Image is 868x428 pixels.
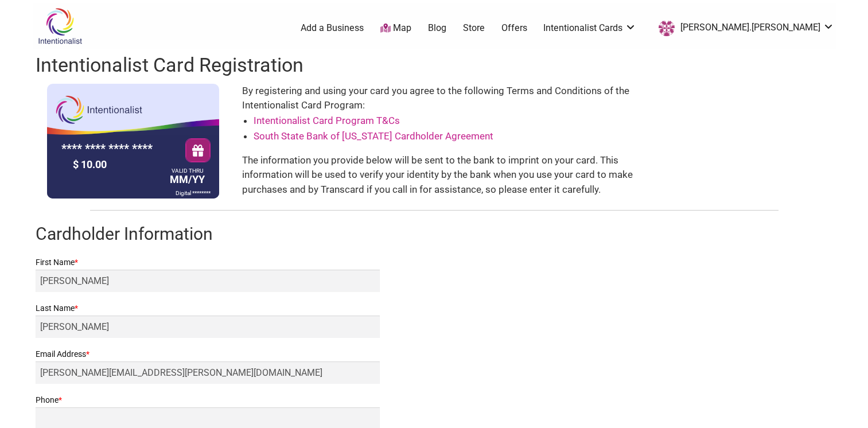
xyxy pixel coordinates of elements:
[36,222,833,246] h2: Cardholder Information
[36,393,380,407] label: Phone
[36,52,833,79] h1: Intentionalist Card Registration
[380,22,411,35] a: Map
[33,7,87,45] img: Intentionalist
[36,301,380,316] label: Last Name
[254,115,400,126] a: Intentionalist Card Program T&Cs
[36,255,380,270] label: First Name
[170,170,205,172] div: VALID THRU
[167,169,208,188] div: MM/YY
[36,347,380,361] label: Email Address
[254,130,493,142] a: South State Bank of [US_STATE] Cardholder Agreement
[653,18,834,38] a: [PERSON_NAME].[PERSON_NAME]
[70,155,168,173] div: $ 10.00
[463,22,485,34] a: Store
[242,84,641,199] div: By registering and using your card you agree to the following Terms and Conditions of the Intenti...
[428,22,446,34] a: Blog
[501,22,527,34] a: Offers
[301,22,364,34] a: Add a Business
[653,18,834,38] li: Nicole.anderson
[543,22,636,34] a: Intentionalist Cards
